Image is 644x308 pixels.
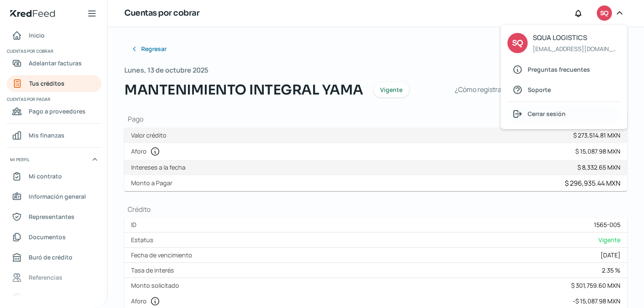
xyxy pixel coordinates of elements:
span: ¿Cómo registrar contablemente mi crédito? [455,84,588,96]
span: Regresar [141,46,166,52]
span: Mi contrato [29,171,62,181]
div: $ 273,514.81 MXN [573,131,620,139]
span: Pago a proveedores [29,106,86,116]
label: Estatus [131,236,157,244]
label: ID [131,221,140,229]
label: Valor crédito [131,131,170,139]
span: Cuentas por pagar [7,95,100,103]
a: Pago a proveedores [7,103,102,120]
a: Representantes [7,208,102,225]
label: Monto a Pagar [131,179,176,187]
div: $ 301,759.60 MXN [571,281,620,289]
div: $ 296,935.44 MXN [565,178,620,188]
span: Preguntas frecuentes [528,64,590,75]
div: $ 15,087.98 MXN [575,147,620,155]
a: Referencias [7,269,102,286]
label: Aforo [131,146,164,157]
a: Documentos [7,229,102,246]
span: Adelantar facturas [29,58,82,68]
span: Mi perfil [10,156,30,163]
span: SQ [600,8,608,19]
span: Vigente [598,236,620,244]
label: Aforo [131,296,164,306]
button: Regresar [124,41,173,57]
label: Intereses a la fecha [131,163,189,171]
span: Representantes [29,211,75,222]
h1: Crédito [124,205,627,214]
label: Tasa de interés [131,266,177,274]
span: Soporte [528,84,551,95]
span: Documentos [29,232,66,242]
a: Buró de crédito [7,249,102,266]
span: Cuentas por cobrar [7,47,100,55]
label: Monto solicitado [131,281,182,289]
span: SQUA LOGISTICS [533,32,620,44]
h1: Cuentas por cobrar [124,7,199,19]
span: Inicio [29,30,45,41]
span: Lunes, 13 de octubre 2025 [124,64,208,76]
a: Mi contrato [7,168,102,185]
h1: Pago [124,113,627,124]
span: Referencias [29,272,62,283]
a: Información general [7,188,102,205]
a: Industria [7,289,102,306]
span: Buró de crédito [29,252,72,262]
label: Fecha de vencimiento [131,251,196,259]
a: Mis finanzas [7,127,102,144]
div: - $ 15,087.98 MXN [573,297,620,305]
span: Cerrar sesión [528,108,566,119]
div: [DATE] [601,251,620,259]
span: [EMAIL_ADDRESS][DOMAIN_NAME] [533,43,620,54]
a: Tus créditos [7,75,102,92]
span: SQ [512,37,523,50]
a: Adelantar facturas [7,55,102,72]
a: Inicio [7,27,102,44]
span: Tus créditos [29,78,64,89]
span: Vigente [380,87,402,93]
span: Información general [29,191,86,202]
span: MANTENIMIENTO INTEGRAL YAMA [124,80,363,100]
span: Industria [29,292,55,303]
span: Mis finanzas [29,130,64,140]
div: 2.35 % [602,266,620,274]
div: $ 8,332.65 MXN [577,163,620,171]
div: 1565-005 [594,221,620,229]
